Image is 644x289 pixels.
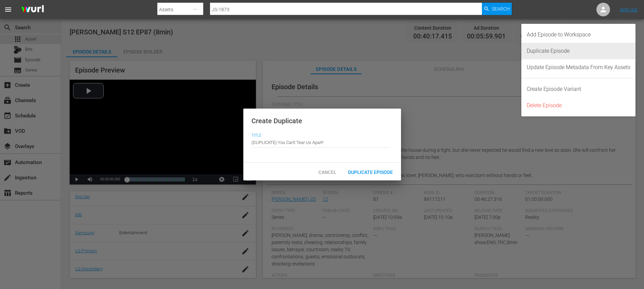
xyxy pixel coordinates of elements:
div: Delete Episode [527,97,630,114]
span: Duplicate Episode [343,170,398,175]
button: Search [482,3,512,15]
div: Add Episode to Workspace [527,27,630,43]
a: Sign Out [620,7,638,12]
div: Duplicate Episode [527,43,630,59]
div: Update Episode Metadata From Key Assets [527,59,630,76]
div: Create Episode Variant [527,81,630,97]
span: Search [492,3,510,15]
span: Cancel [313,170,342,175]
button: Duplicate Episode [343,165,398,178]
span: menu [4,5,12,14]
span: Title [251,133,389,139]
button: Cancel [313,165,343,178]
img: ans4CAIJ8jUAAAAAAAAAAAAAAAAAAAAAAAAgQb4GAAAAAAAAAAAAAAAAAAAAAAAAJMjXAAAAAAAAAAAAAAAAAAAAAAAAgAT5G... [16,2,49,18]
span: Create Duplicate [251,117,302,125]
